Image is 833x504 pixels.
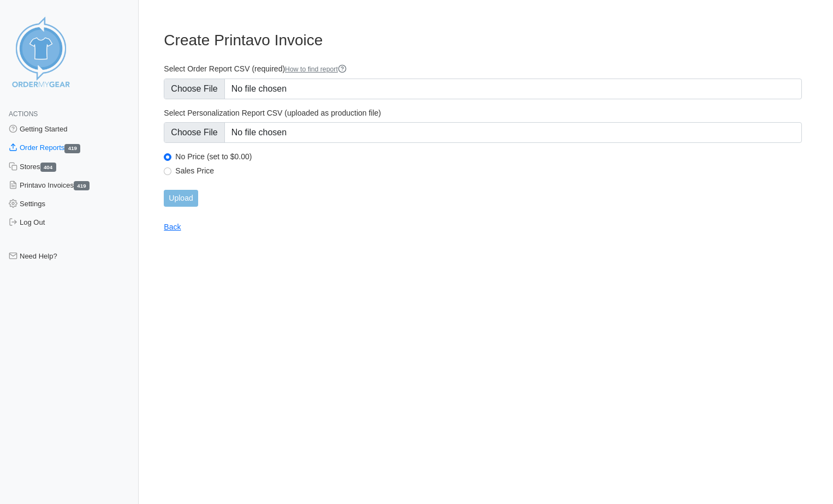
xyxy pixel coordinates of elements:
[175,152,802,161] label: No Price (set to $0.00)
[164,190,198,207] input: Upload
[9,110,38,118] span: Actions
[164,64,802,74] label: Select Order Report CSV (required)
[74,181,90,190] span: 419
[164,108,802,118] label: Select Personalization Report CSV (uploaded as production file)
[164,223,181,231] a: Back
[285,65,347,73] a: How to find report
[164,31,802,50] h3: Create Printavo Invoice
[175,166,802,176] label: Sales Price
[40,163,56,172] span: 404
[64,144,80,153] span: 419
